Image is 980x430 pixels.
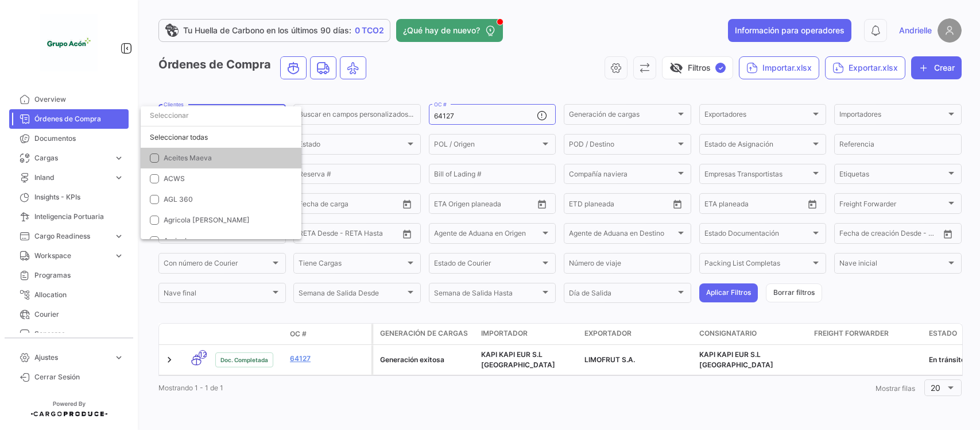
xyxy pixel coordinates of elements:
[164,153,212,162] span: Aceites Maeva
[164,236,191,245] span: Agrivale
[164,216,250,224] span: Agricola [PERSON_NAME]
[141,127,301,148] div: Seleccionar todas
[164,195,193,204] span: AGL 360
[164,174,185,183] span: ACWS
[141,105,301,126] input: dropdown search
